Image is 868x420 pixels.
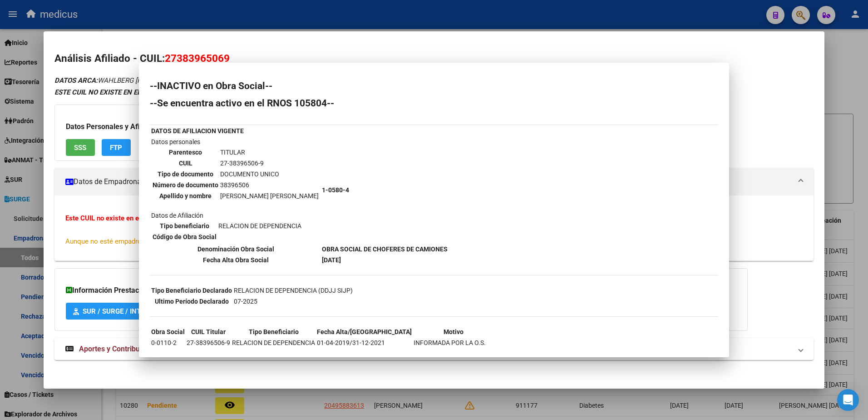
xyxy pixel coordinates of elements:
th: CUIL Titular [186,327,231,337]
th: Fecha Alta/[GEOGRAPHIC_DATA] [316,327,412,337]
td: INFORMADA POR LA O.S. [413,338,493,348]
th: Ultimo Período Declarado [151,296,232,306]
td: 01-04-2019/31-12-2021 [316,338,412,348]
button: FTP [102,139,131,156]
td: [PERSON_NAME] [PERSON_NAME] [220,191,319,201]
th: Código de Obra Social [152,232,217,242]
td: Datos personales Datos de Afiliación [151,137,321,243]
th: Número de documento [152,180,219,190]
span: Aunque no esté empadronado usted puede saber información de aportes, deudas, FTP, consulta a la s... [65,237,524,245]
th: Obra Social [151,327,185,337]
td: DOCUMENTO UNICO [220,169,319,179]
th: Fecha Alta Obra Social [151,255,321,265]
td: 27-38396506-9 [186,338,231,348]
th: Motivo [413,327,493,337]
button: SSS [66,139,95,156]
th: Denominación Obra Social [151,244,321,254]
span: WAHLBERG [PERSON_NAME] [54,76,187,85]
mat-expansion-panel-header: Datos de Empadronamiento [54,168,814,195]
div: Datos de Empadronamiento [54,195,814,261]
th: CUIL [152,158,219,168]
th: Tipo de documento [152,169,219,179]
span: SUR / SURGE / INTEGR. [83,307,155,315]
td: 0-0110-2 [151,338,185,348]
td: 38396506 [220,180,319,190]
b: OBRA SOCIAL DE CHOFERES DE CAMIONES [322,245,448,253]
strong: DATOS ARCA: [54,76,98,85]
h3: Información Prestacional: [66,285,736,296]
h2: --Se encuentra activo en el RNOS 105804-- [150,99,718,108]
mat-expansion-panel-header: Aportes y Contribuciones del Afiliado: 27383965069 [54,338,814,360]
div: Open Intercom Messenger [837,389,859,411]
th: Tipo Beneficiario Declarado [151,285,232,295]
th: Tipo beneficiario [152,221,217,231]
h2: --INACTIVO en Obra Social-- [150,81,718,90]
strong: Este CUIL no existe en el padrón. [65,214,165,222]
b: [DATE] [322,256,341,264]
td: RELACION DE DEPENDENCIA (DDJJ SIJP) [233,285,353,295]
h3: Datos Personales y Afiliatorios según Entes Externos: [66,121,681,132]
span: 27383965069 [165,52,230,64]
th: Tipo Beneficiario [232,327,316,337]
mat-panel-title: Datos de Empadronamiento [65,176,792,187]
td: RELACION DE DEPENDENCIA [218,221,302,231]
td: 27-38396506-9 [220,158,319,168]
td: TITULAR [220,147,319,157]
h2: Análisis Afiliado - CUIL: [54,51,814,66]
b: DATOS DE AFILIACION VIGENTE [151,127,244,135]
td: RELACION DE DEPENDENCIA [232,338,316,348]
strong: ESTE CUIL NO EXISTE EN EL PADRÓN ÁGIL (padrón de permisos y liquidaciones) [54,88,299,96]
td: 07-2025 [233,296,353,306]
span: SSS [74,144,86,152]
span: FTP [110,144,122,152]
span: Aportes y Contribuciones del Afiliado: 27383965069 [79,345,249,353]
th: Apellido y nombre [152,191,219,201]
button: SUR / SURGE / INTEGR. [66,303,163,320]
th: Parentesco [152,147,219,157]
b: 1-0580-4 [322,186,349,194]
